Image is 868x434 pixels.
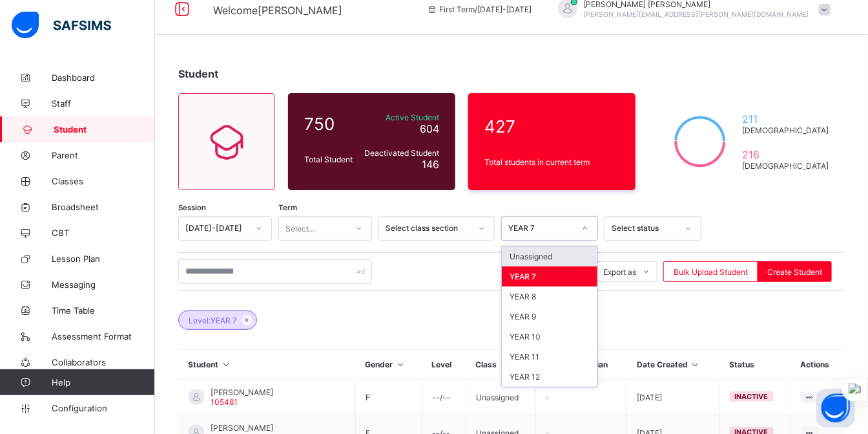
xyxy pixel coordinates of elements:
span: Total students in current term [484,157,619,167]
span: inactive [735,392,769,401]
span: Configuration [52,403,154,413]
span: Collaborators [52,357,155,367]
i: Sort in Ascending Order [221,360,232,369]
span: Export as [603,267,636,277]
div: YEAR 11 [502,347,597,367]
td: Unassigned [466,380,536,415]
span: Student [178,67,218,80]
th: Level [422,350,466,380]
div: YEAR 7 [508,224,574,233]
span: 211 [742,113,829,125]
span: Session [178,203,206,212]
div: Select... [285,216,315,241]
th: Actions [790,350,845,380]
span: CBT [52,228,155,238]
span: [PERSON_NAME][EMAIL_ADDRESS][PERSON_NAME][DOMAIN_NAME] [584,10,809,18]
span: [DEMOGRAPHIC_DATA] [742,125,829,135]
span: Broadsheet [52,202,155,212]
span: Messaging [52,279,155,290]
td: [DATE] [627,380,719,415]
button: Open asap [816,389,855,428]
th: Student [179,350,356,380]
th: Class [466,350,536,380]
span: 604 [420,122,439,135]
span: Create Student [767,267,822,277]
span: Help [52,377,154,387]
span: Lesson Plan [52,254,155,264]
div: Unassigned [502,246,597,266]
span: Deactivated Student [362,148,439,158]
th: Gender [355,350,422,380]
span: 146 [422,158,439,171]
span: Dashboard [52,72,155,83]
div: YEAR 12 [502,367,597,387]
div: YEAR 8 [502,287,597,307]
span: [PERSON_NAME] [211,423,273,433]
span: Time Table [52,305,155,316]
span: 105481 [211,397,238,407]
div: Select status [612,224,677,233]
div: Total Student [301,151,359,168]
span: [PERSON_NAME] [211,387,273,397]
span: session/term information [427,5,532,14]
img: safsims [12,12,111,39]
span: Staff [52,98,155,109]
span: 216 [742,148,829,161]
span: Classes [52,176,155,186]
div: YEAR 10 [502,327,597,347]
span: [DEMOGRAPHIC_DATA] [742,161,829,171]
th: Status [719,350,790,380]
span: Assessment Format [52,331,155,342]
span: Active Student [362,113,439,122]
span: 427 [484,116,619,136]
span: Term [278,203,297,212]
i: Sort in Ascending Order [690,360,701,369]
div: YEAR 9 [502,307,597,327]
span: Bulk Upload Student [674,267,748,277]
td: F [355,380,422,415]
div: [DATE]-[DATE] [185,224,248,233]
span: Welcome [PERSON_NAME] [213,4,342,17]
span: 750 [304,114,356,134]
th: Date Created [627,350,719,380]
td: --/-- [422,380,466,415]
span: Parent [52,150,155,160]
div: Select class section [386,224,471,233]
div: YEAR 7 [502,266,597,287]
i: Sort in Ascending Order [395,360,406,369]
span: Student [54,124,155,135]
span: Level: YEAR 7 [189,316,237,325]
